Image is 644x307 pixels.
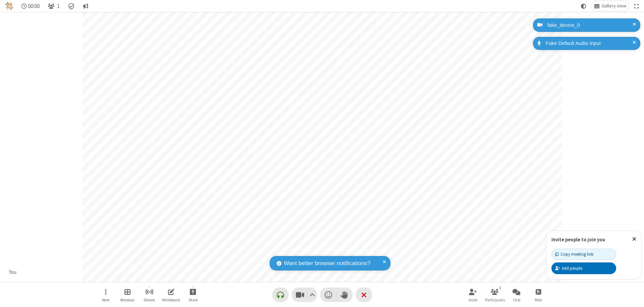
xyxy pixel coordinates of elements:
[161,285,181,304] button: Open shared whiteboard
[102,298,109,302] span: More
[591,1,629,11] button: Change layout
[183,285,203,304] button: Start sharing
[555,251,593,257] div: Copy meeting link
[632,1,642,11] button: Fullscreen
[292,288,317,302] button: Stop video (⌘+Shift+V)
[485,298,505,302] span: Participants
[7,268,19,276] div: You
[57,3,60,9] span: 1
[535,298,542,302] span: Polls
[5,2,13,10] img: QA Selenium DO NOT DELETE OR CHANGE
[356,288,372,302] button: End or leave meeting
[65,1,78,11] div: Meeting details Encryption enabled
[162,298,180,302] span: Whiteboard
[320,288,336,302] button: Send a reaction
[551,262,616,274] button: Add people
[19,1,43,11] div: Timer
[28,3,40,9] span: 00:00
[506,285,527,304] button: Open chat
[272,288,288,302] button: Connect your audio
[469,298,477,302] span: Invite
[284,259,370,268] span: Want better browser notifications?
[543,40,635,47] div: Fake Default Audio Input
[551,236,605,243] label: Invite people to join you
[336,288,353,302] button: Raise hand
[96,285,116,304] button: Open menu
[139,285,159,304] button: Start streaming
[545,21,635,29] div: fake_device_0
[144,298,155,302] span: Stream
[463,285,483,304] button: Invite participants (⌘+Shift+I)
[80,1,91,11] button: Conversation
[528,285,548,304] button: Open poll
[551,249,616,260] button: Copy meeting link
[45,1,62,11] button: Open participant list
[485,285,505,304] button: Open participant list
[578,1,589,11] button: Using system theme
[120,298,135,302] span: Breakout
[497,285,503,291] div: 1
[627,231,641,247] button: Close popover
[513,298,521,302] span: Chat
[117,285,138,304] button: Manage Breakout Rooms
[602,3,626,9] span: Gallery view
[189,298,198,302] span: Share
[308,288,317,302] button: Video setting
